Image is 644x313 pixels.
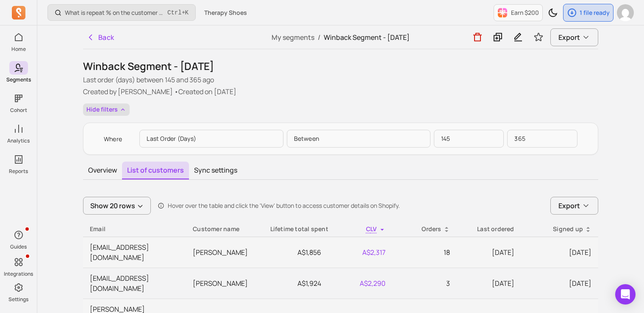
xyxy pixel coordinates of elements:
[90,225,179,233] div: Email
[528,225,591,233] div: Signed up
[83,268,186,299] td: [EMAIL_ADDRESS][DOMAIN_NAME]
[464,247,514,257] p: [DATE]
[11,46,26,53] p: Home
[272,33,314,42] a: My segments
[83,75,598,85] p: Last order (days) between 145 and 365 ago
[83,59,598,73] h1: Winback Segment - [DATE]
[507,130,577,148] p: 365
[193,225,256,233] p: Customer name
[83,87,598,97] p: Created by [PERSON_NAME] • Created on [DATE]
[392,268,457,299] td: 3
[563,4,613,22] button: 1 file ready
[558,201,580,211] span: Export
[366,225,377,233] span: CLV
[314,33,324,42] span: /
[550,28,598,46] button: Export
[47,4,196,21] button: What is repeat % on the customer cohort page? How is it defined?Ctrl+K
[264,268,328,299] td: A$1,924
[392,237,457,268] td: 18
[528,278,591,288] p: [DATE]
[550,197,598,215] button: Export
[434,130,504,148] p: 145
[328,237,392,268] td: A$2,317
[168,201,400,210] p: Hover over the table and click the 'View' button to access customer details on Shopify.
[185,9,189,16] kbd: K
[10,243,27,250] p: Guides
[189,162,242,179] button: Sync settings
[167,8,182,17] kbd: Ctrl
[530,29,547,46] button: Toggle favorite
[193,247,256,257] p: [PERSON_NAME]
[83,237,186,268] td: [EMAIL_ADDRESS][DOMAIN_NAME]
[139,130,283,148] p: Last order (days)
[464,278,514,288] p: [DATE]
[193,278,256,288] p: [PERSON_NAME]
[464,225,514,233] div: Last ordered
[511,8,539,17] p: Earn $200
[104,135,122,143] p: Where
[122,162,189,179] button: List of customers
[199,5,252,20] button: Therapy Shoes
[9,226,28,252] button: Guides
[4,271,33,277] p: Integrations
[617,4,634,21] img: avatar
[167,8,189,17] span: +
[10,107,27,114] p: Cohort
[399,225,450,233] div: Orders
[287,130,430,148] p: between
[83,162,122,179] button: Overview
[558,32,580,42] span: Export
[544,4,561,21] button: Toggle dark mode
[7,137,30,144] p: Analytics
[6,76,31,83] p: Segments
[83,197,151,215] button: Show 20 rows
[83,29,118,46] button: Back
[264,237,328,268] td: A$1,856
[324,33,410,42] span: Winback Segment - [DATE]
[328,268,392,299] td: A$2,290
[494,4,543,21] button: Earn $200
[204,8,247,17] span: Therapy Shoes
[83,103,130,116] button: Hide filters
[580,8,610,17] p: 1 file ready
[9,168,28,175] p: Reports
[8,296,28,303] p: Settings
[270,225,321,233] div: Lifetime total spent
[615,284,636,305] div: Open Intercom Messenger
[528,247,591,257] p: [DATE]
[65,8,164,17] p: What is repeat % on the customer cohort page? How is it defined?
